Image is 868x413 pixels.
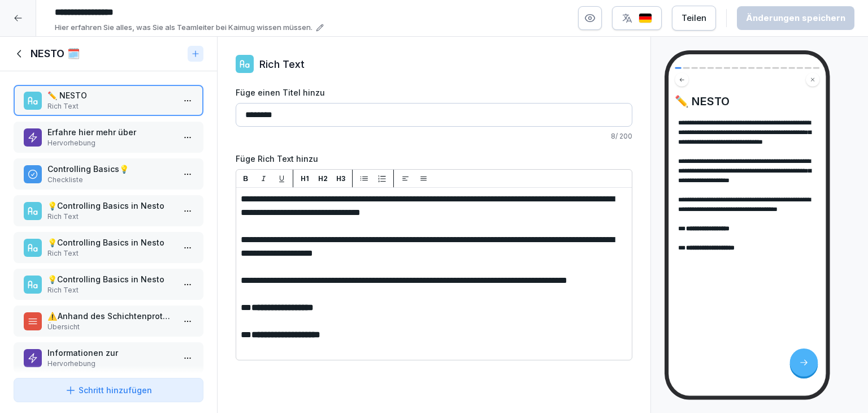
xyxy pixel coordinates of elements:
[639,13,652,24] img: de.svg
[31,47,80,61] h1: NESTO 🗓️
[47,126,174,138] p: Erfahre hier mehr über
[259,57,305,72] p: Rich Text
[14,269,203,300] div: 💡Controlling Basics in NestoRich Text
[318,174,328,184] p: H2
[47,359,174,369] p: Hervorhebung
[47,138,174,148] p: Hervorhebung
[14,306,203,337] div: ⚠️ Anhand des Schichtenprotokolls wird die Abrechnung aller Mitarbeiter erstellt💸💸! Das heißt:Übe...
[14,232,203,263] div: 💡​Controlling Basics in NestoRich Text
[236,131,632,141] p: 8 / 200
[334,172,348,186] button: H3
[14,158,203,190] div: Controlling Basics💡​​Checkliste
[746,12,845,24] div: Änderungen speichern
[14,122,203,153] div: Erfahre hier mehr überHervorhebung
[55,22,313,33] p: Hier erfahren Sie alles, was Sie als Teamleiter bei Kaimug wissen müssen.
[737,6,854,30] button: Änderungen speichern
[301,174,309,184] p: H1
[675,94,819,108] h4: ✏️ NESTO
[47,236,174,248] p: 💡​Controlling Basics in Nesto
[47,248,174,259] p: Rich Text
[336,174,345,184] p: H3
[65,384,152,396] div: Schritt hinzufügen
[47,347,174,359] p: Informationen zur
[47,89,174,101] p: ✏️ NESTO
[47,200,174,212] p: 💡Controlling Basics in Nesto
[682,12,706,24] div: Teilen
[298,172,311,186] button: H1
[14,342,203,373] div: Informationen zurHervorhebung
[14,378,203,402] button: Schritt hinzufügen
[236,87,632,98] label: Füge einen Titel hinzu
[47,175,174,185] p: Checkliste
[47,310,174,322] p: ⚠️ Anhand des Schichtenprotokolls wird die Abrechnung aller Mitarbeiter erstellt💸💸! Das heißt:
[47,163,174,175] p: Controlling Basics💡​​
[14,195,203,226] div: 💡Controlling Basics in NestoRich Text
[47,273,174,285] p: 💡Controlling Basics in Nesto
[236,153,632,165] label: Füge Rich Text hinzu
[47,212,174,222] p: Rich Text
[14,85,203,116] div: ✏️ NESTORich Text
[316,172,329,186] button: H2
[47,101,174,111] p: Rich Text
[672,6,716,31] button: Teilen
[47,322,174,332] p: Übersicht
[47,285,174,295] p: Rich Text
